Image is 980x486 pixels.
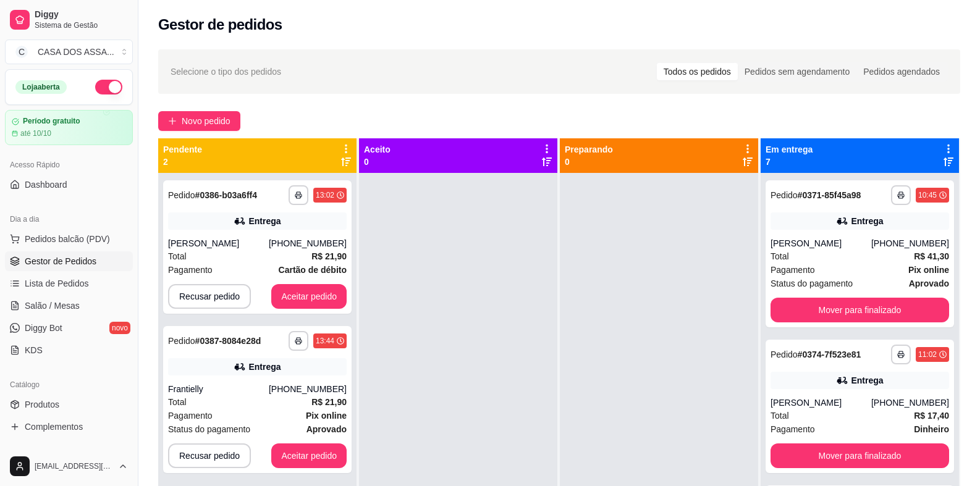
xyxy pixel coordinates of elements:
[25,233,110,245] span: Pedidos balcão (PDV)
[182,114,230,128] span: Novo pedido
[25,344,43,356] span: KDS
[738,63,856,80] div: Pedidos sem agendamento
[5,155,133,175] div: Acesso Rápido
[248,215,281,227] div: Entrega
[5,251,133,271] a: Gestor de Pedidos
[5,375,133,395] div: Catálogo
[35,461,113,471] span: [EMAIL_ADDRESS][DOMAIN_NAME]
[269,237,347,249] div: [PHONE_NUMBER]
[271,284,347,309] button: Aceitar pedido
[851,215,883,227] div: Entrega
[771,237,871,249] div: [PERSON_NAME]
[168,237,269,249] div: [PERSON_NAME]
[5,274,133,293] a: Lista de Pedidos
[5,175,133,195] a: Dashboard
[269,383,347,395] div: [PHONE_NUMBER]
[158,15,282,35] h2: Gestor de pedidos
[38,46,114,58] div: CASA DOS ASSA ...
[168,117,177,125] span: plus
[168,395,187,409] span: Total
[306,411,347,421] strong: Pix online
[163,143,202,156] p: Pendente
[771,190,798,200] span: Pedido
[5,5,133,35] a: DiggySistema de Gestão
[565,143,613,156] p: Preparando
[20,128,51,138] article: até 10/10
[914,424,949,434] strong: Dinheiro
[565,156,613,168] p: 0
[248,361,281,373] div: Entrega
[25,421,83,433] span: Complementos
[657,63,738,80] div: Todos os pedidos
[168,190,195,200] span: Pedido
[35,9,128,20] span: Diggy
[771,409,789,422] span: Total
[918,190,937,200] div: 10:45
[5,209,133,229] div: Dia a dia
[5,296,133,316] a: Salão / Mesas
[771,443,949,468] button: Mover para finalizado
[5,395,133,414] a: Produtos
[909,279,949,288] strong: aprovado
[25,255,96,267] span: Gestor de Pedidos
[908,265,949,275] strong: Pix online
[279,265,347,275] strong: Cartão de débito
[5,110,133,145] a: Período gratuitoaté 10/10
[23,117,80,126] article: Período gratuito
[316,336,334,346] div: 13:44
[771,350,798,359] span: Pedido
[771,277,853,290] span: Status do pagamento
[271,443,347,468] button: Aceitar pedido
[311,251,347,261] strong: R$ 21,90
[918,350,937,359] div: 11:02
[766,156,813,168] p: 7
[25,277,89,290] span: Lista de Pedidos
[364,143,391,156] p: Aceito
[25,178,67,191] span: Dashboard
[871,396,949,409] div: [PHONE_NUMBER]
[856,63,947,80] div: Pedidos agendados
[5,318,133,338] a: Diggy Botnovo
[871,237,949,249] div: [PHONE_NUMBER]
[914,411,949,421] strong: R$ 17,40
[25,300,80,312] span: Salão / Mesas
[195,336,261,346] strong: # 0387-8084e28d
[364,156,391,168] p: 0
[914,251,949,261] strong: R$ 41,30
[798,190,861,200] strong: # 0371-85f45a98
[5,229,133,249] button: Pedidos balcão (PDV)
[5,340,133,360] a: KDS
[168,409,213,422] span: Pagamento
[306,424,347,434] strong: aprovado
[168,284,251,309] button: Recusar pedido
[15,46,28,58] span: C
[771,422,815,436] span: Pagamento
[168,443,251,468] button: Recusar pedido
[35,20,128,30] span: Sistema de Gestão
[168,263,213,277] span: Pagamento
[316,190,334,200] div: 13:02
[5,417,133,437] a: Complementos
[5,40,133,64] button: Select a team
[771,396,871,409] div: [PERSON_NAME]
[771,298,949,322] button: Mover para finalizado
[195,190,257,200] strong: # 0386-b03a6ff4
[158,111,240,131] button: Novo pedido
[25,398,59,411] span: Produtos
[851,374,883,387] div: Entrega
[766,143,813,156] p: Em entrega
[168,249,187,263] span: Total
[168,336,195,346] span: Pedido
[311,397,347,407] strong: R$ 21,90
[25,322,62,334] span: Diggy Bot
[168,422,250,436] span: Status do pagamento
[798,350,861,359] strong: # 0374-7f523e81
[15,80,67,94] div: Loja aberta
[168,383,269,395] div: Frantielly
[771,249,789,263] span: Total
[95,80,122,94] button: Alterar Status
[163,156,202,168] p: 2
[171,65,281,78] span: Selecione o tipo dos pedidos
[771,263,815,277] span: Pagamento
[5,451,133,481] button: [EMAIL_ADDRESS][DOMAIN_NAME]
